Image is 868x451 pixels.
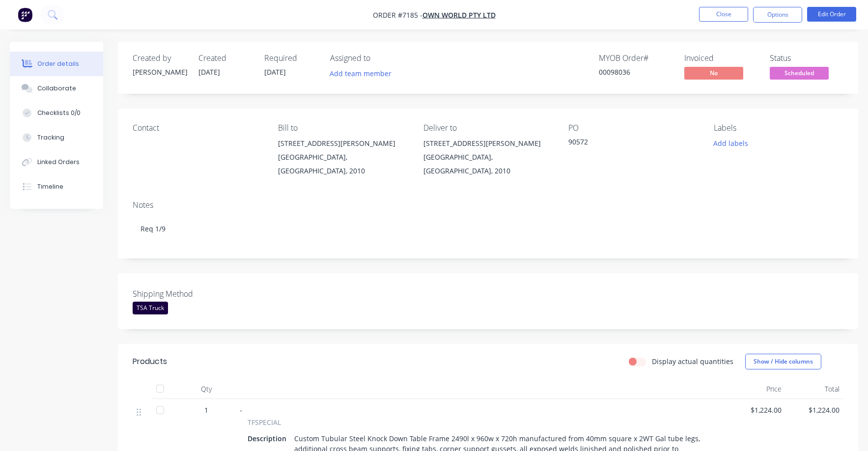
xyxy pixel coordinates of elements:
[373,10,422,20] span: Order #7185 -
[599,54,672,63] div: MYOB Order #
[37,59,79,68] div: Order details
[133,54,187,63] div: Created by
[568,137,691,150] div: 90572
[599,67,672,77] div: 00098036
[727,379,785,399] div: Price
[770,54,843,63] div: Status
[10,150,103,174] button: Linked Orders
[325,67,397,80] button: Add team member
[330,54,428,63] div: Assigned to
[37,182,63,191] div: Timeline
[423,137,553,150] div: [STREET_ADDRESS][PERSON_NAME]
[684,54,758,63] div: Invoiced
[568,123,698,133] div: PO
[37,84,76,93] div: Collaborate
[10,52,103,76] button: Order details
[708,137,754,150] button: Add labels
[133,288,255,300] label: Shipping Method
[789,405,840,415] span: $1,224.00
[745,354,821,369] button: Show / Hide columns
[278,123,408,133] div: Bill to
[278,137,408,178] div: [STREET_ADDRESS][PERSON_NAME][GEOGRAPHIC_DATA], [GEOGRAPHIC_DATA], 2010
[330,67,397,80] button: Add team member
[753,7,802,23] button: Options
[10,125,103,150] button: Tracking
[699,7,748,22] button: Close
[264,67,286,77] span: [DATE]
[133,356,167,367] div: Products
[133,214,843,244] div: Req 1/9
[423,150,553,178] div: [GEOGRAPHIC_DATA], [GEOGRAPHIC_DATA], 2010
[278,137,408,150] div: [STREET_ADDRESS][PERSON_NAME]
[133,200,843,210] div: Notes
[785,379,844,399] div: Total
[423,123,553,133] div: Deliver to
[133,123,262,133] div: Contact
[264,54,318,63] div: Required
[248,431,290,446] div: Description
[652,356,733,366] label: Display actual quantities
[198,54,252,63] div: Created
[770,67,829,79] span: Scheduled
[423,137,553,178] div: [STREET_ADDRESS][PERSON_NAME][GEOGRAPHIC_DATA], [GEOGRAPHIC_DATA], 2010
[714,123,843,133] div: Labels
[37,109,81,117] div: Checklists 0/0
[10,101,103,125] button: Checklists 0/0
[198,67,220,77] span: [DATE]
[278,150,408,178] div: [GEOGRAPHIC_DATA], [GEOGRAPHIC_DATA], 2010
[204,405,208,415] span: 1
[684,67,743,79] span: No
[10,76,103,101] button: Collaborate
[770,67,829,82] button: Scheduled
[37,158,80,167] div: Linked Orders
[10,174,103,199] button: Timeline
[248,417,281,427] span: TFSPECIAL
[37,133,64,142] div: Tracking
[133,67,187,77] div: [PERSON_NAME]
[422,10,496,20] a: Own World Pty Ltd
[133,302,168,314] div: TSA Truck
[177,379,236,399] div: Qty
[807,7,856,22] button: Edit Order
[18,7,32,22] img: Factory
[240,405,242,415] span: -
[731,405,782,415] span: $1,224.00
